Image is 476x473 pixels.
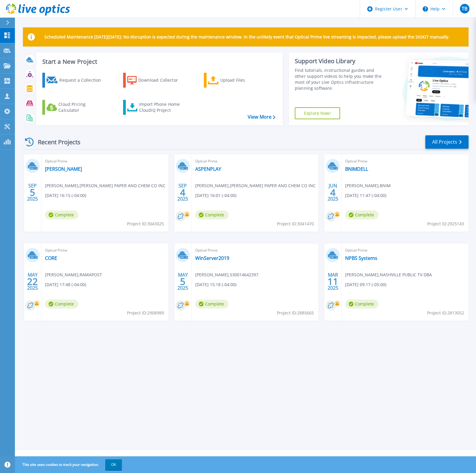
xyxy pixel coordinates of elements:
div: SEP 2025 [27,182,38,203]
span: Optical Prime [345,247,465,254]
span: Project ID: 2908989 [127,310,164,316]
span: 22 [27,279,38,284]
span: This site uses cookies to track your navigation. [16,459,122,470]
div: SEP 2025 [177,182,188,203]
div: MAY 2025 [177,271,188,292]
a: NPBS Systems [345,255,377,261]
span: Project ID: 2885665 [277,310,314,316]
div: MAY 2025 [27,271,38,292]
div: Cloud Pricing Calculator [58,101,106,113]
span: Project ID: 2813052 [427,310,464,316]
span: Optical Prime [195,247,315,254]
span: Project ID: 3041470 [277,221,314,227]
span: TB [462,6,467,11]
div: Find tutorials, instructional guides and other support videos to help you make the most of your L... [295,67,385,91]
a: All Projects [425,135,469,149]
div: Import Phone Home CloudIQ Project [139,101,186,113]
h3: Start a New Project [42,58,275,65]
a: BNIMDELL [345,166,368,172]
span: [DATE] 16:15 (-04:00) [45,192,86,199]
span: 4 [180,190,185,195]
a: Cloud Pricing Calculator [42,100,109,115]
span: Complete [345,210,379,219]
span: 5 [30,190,35,195]
span: Optical Prime [45,247,165,254]
a: Upload Files [204,73,270,88]
div: Request a Collection [59,74,107,86]
span: [DATE] 11:47 (-04:00) [345,192,386,199]
span: [PERSON_NAME] , RAMAPOST [45,272,102,278]
button: OK [105,459,122,470]
span: Complete [195,300,229,308]
a: Download Collector [123,73,190,88]
span: [DATE] 16:01 (-04:00) [195,192,236,199]
div: Upload Files [220,74,268,86]
span: Complete [45,210,78,219]
span: Complete [45,300,78,308]
div: Download Collector [138,74,186,86]
a: View More [248,114,275,120]
a: Explore Now! [295,107,340,119]
span: [DATE] 17:48 (-04:00) [45,281,86,288]
div: JUN 2025 [327,182,339,203]
span: Optical Prime [195,158,315,165]
p: Scheduled Maintenance [DATE][DATE]: No disruption is expected during the maintenance window. In t... [44,35,449,39]
span: Optical Prime [345,158,465,165]
span: 11 [328,279,338,284]
span: Complete [195,210,229,219]
span: 4 [330,190,336,195]
span: Project ID: 3043025 [127,221,164,227]
a: WinServer2019 [195,255,229,261]
a: [PERSON_NAME] [45,166,82,172]
div: MAR 2025 [327,271,339,292]
span: Complete [345,300,379,308]
a: Request a Collection [42,73,109,88]
span: [PERSON_NAME] , 530014642397 [195,272,258,278]
a: CORE [45,255,57,261]
div: Recent Projects [23,135,89,149]
span: [DATE] 09:17 (-05:00) [345,281,386,288]
span: Project ID: 2925143 [427,221,464,227]
span: [PERSON_NAME] , [PERSON_NAME] PAPER AND CHEM CO INC [195,182,316,189]
a: ASPENPLAY [195,166,221,172]
span: [DATE] 15:18 (-04:00) [195,281,236,288]
span: [PERSON_NAME] , NASHVILLE PUBLIC TV DBA [345,272,432,278]
span: 5 [180,279,185,284]
span: [PERSON_NAME] , [PERSON_NAME] PAPER AND CHEM CO INC [45,182,165,189]
span: [PERSON_NAME] , BNIM [345,182,391,189]
span: Optical Prime [45,158,165,165]
div: Support Video Library [295,57,385,65]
